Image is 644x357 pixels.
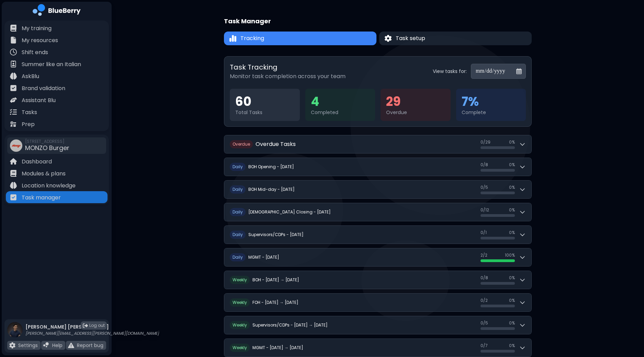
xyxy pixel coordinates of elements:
[9,342,15,348] img: file icon
[10,182,17,189] img: file icon
[385,35,392,42] img: Task setup
[22,24,52,33] p: My training
[252,345,303,350] h2: MGMT - [DATE] → [DATE]
[505,253,515,258] span: 100 %
[235,209,243,215] span: aily
[22,108,37,116] p: Tasks
[224,32,376,45] button: TrackingTracking
[481,275,488,281] span: 0 / 8
[10,97,17,103] img: file icon
[22,158,52,166] p: Dashboard
[230,185,246,194] span: D
[33,4,81,18] img: company logo
[77,342,103,348] p: Report bug
[224,226,531,244] button: DailySupervisors/CDPs - [DATE]0/10%
[230,140,253,148] span: O
[22,72,39,81] p: AskBlu
[230,231,246,239] span: D
[230,62,346,72] h2: Task Tracking
[10,49,17,56] img: file icon
[25,324,159,330] p: [PERSON_NAME] [PERSON_NAME]
[396,34,425,42] span: Task setup
[509,162,515,168] span: 0 %
[52,342,63,348] p: Help
[10,37,17,44] img: file icon
[25,144,69,152] span: MONZO Burger
[10,25,17,32] img: file icon
[43,342,49,348] img: file icon
[10,85,17,91] img: file icon
[10,158,17,165] img: file icon
[252,277,299,283] h2: BOH - [DATE] → [DATE]
[230,298,250,307] span: W
[481,185,488,190] span: 0 / 5
[22,48,48,57] p: Shift ends
[509,275,515,281] span: 0 %
[462,94,521,109] div: 7 %
[22,60,81,69] p: Summer like an Italian
[481,253,487,258] span: 2 / 2
[240,34,264,42] span: Tracking
[68,342,74,348] img: file icon
[252,322,328,328] h2: Supervisors/CDPs - [DATE] → [DATE]
[311,94,370,109] div: 4
[235,254,243,260] span: aily
[89,323,105,328] span: Log out
[481,230,487,235] span: 0 / 1
[10,121,17,127] img: file icon
[10,170,17,177] img: file icon
[248,232,304,237] h2: Supervisors/CDPs - [DATE]
[509,230,515,235] span: 0 %
[229,35,236,42] img: Tracking
[481,298,488,303] span: 0 / 2
[10,194,17,201] img: file icon
[248,187,295,192] h2: BOH Mid-day - [DATE]
[230,163,246,171] span: D
[235,186,243,192] span: aily
[22,182,76,190] p: Location knowledge
[230,321,250,329] span: W
[83,323,88,328] img: logout
[237,299,247,305] span: eekly
[237,322,247,328] span: eekly
[481,343,488,348] span: 0 / 7
[224,294,531,311] button: WeeklyFOH - [DATE] → [DATE]0/20%
[22,96,56,104] p: Assistant Blu
[237,345,247,350] span: eekly
[509,185,515,190] span: 0 %
[224,339,531,357] button: WeeklyMGMT - [DATE] → [DATE]0/70%
[386,109,445,115] div: Overdue
[235,94,294,109] div: 60
[509,139,515,145] span: 0 %
[224,271,531,289] button: WeeklyBOH - [DATE] → [DATE]0/80%
[224,135,531,153] button: OverdueOverdue Tasks0/290%
[237,277,247,283] span: eekly
[22,120,35,128] p: Prep
[22,194,61,202] p: Task manager
[10,139,22,152] img: company thumbnail
[248,209,331,215] h2: [DEMOGRAPHIC_DATA] Closing - [DATE]
[22,36,58,45] p: My resources
[10,109,17,115] img: file icon
[248,164,294,170] h2: BOH Opening - [DATE]
[224,316,531,334] button: WeeklySupervisors/CDPs - [DATE] → [DATE]0/50%
[481,139,490,145] span: 0 / 29
[230,276,250,284] span: W
[481,320,488,326] span: 0 / 5
[481,162,488,168] span: 0 / 8
[224,158,531,176] button: DailyBOH Opening - [DATE]0/80%
[433,68,467,74] label: View tasks for:
[230,344,250,352] span: W
[235,232,243,237] span: aily
[224,248,531,266] button: DailyMGMT - [DATE]2/2100%
[235,109,294,115] div: Total Tasks
[22,170,66,178] p: Modules & plans
[248,255,279,260] h2: MGMT - [DATE]
[236,141,250,147] span: verdue
[509,343,515,348] span: 0 %
[25,331,159,336] p: [PERSON_NAME][EMAIL_ADDRESS][PERSON_NAME][DOMAIN_NAME]
[224,181,531,198] button: DailyBOH Mid-day - [DATE]0/50%
[7,322,23,344] img: profile photo
[509,207,515,213] span: 0 %
[22,84,65,93] p: Brand validation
